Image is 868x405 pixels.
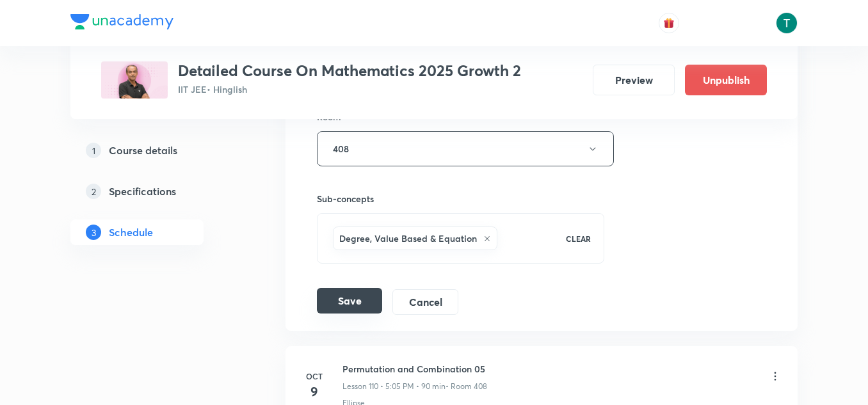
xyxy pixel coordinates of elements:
a: 2Specifications [70,179,245,204]
h6: Sub-concepts [317,192,604,205]
h5: Course details [109,143,177,158]
p: Lesson 110 • 5:05 PM • 90 min [342,381,446,392]
h5: Specifications [109,184,176,199]
img: Tajvendra Singh [776,12,798,34]
button: avatar [659,13,679,33]
img: 69903ABB-6ABE-4CC0-9029-4779C67610BB_plus.png [101,61,168,99]
p: 2 [86,184,101,199]
h3: Detailed Course On Mathematics 2025 Growth 2 [178,61,521,80]
button: 408 [317,131,614,166]
img: avatar [663,17,675,29]
img: Company Logo [70,14,173,29]
button: Unpublish [685,65,767,95]
button: Preview [593,65,675,95]
p: IIT JEE • Hinglish [178,83,521,96]
h4: 9 [301,382,327,401]
h5: Schedule [109,225,153,240]
p: • Room 408 [446,381,487,392]
button: Save [317,288,382,314]
h6: Permutation and Combination 05 [342,362,487,376]
h6: Degree, Value Based & Equation [339,232,477,245]
a: Company Logo [70,14,173,33]
a: 1Course details [70,138,245,163]
h6: Oct [301,370,327,382]
p: 1 [86,143,101,158]
p: 3 [86,225,101,240]
button: Cancel [392,289,458,315]
p: CLEAR [566,233,591,244]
